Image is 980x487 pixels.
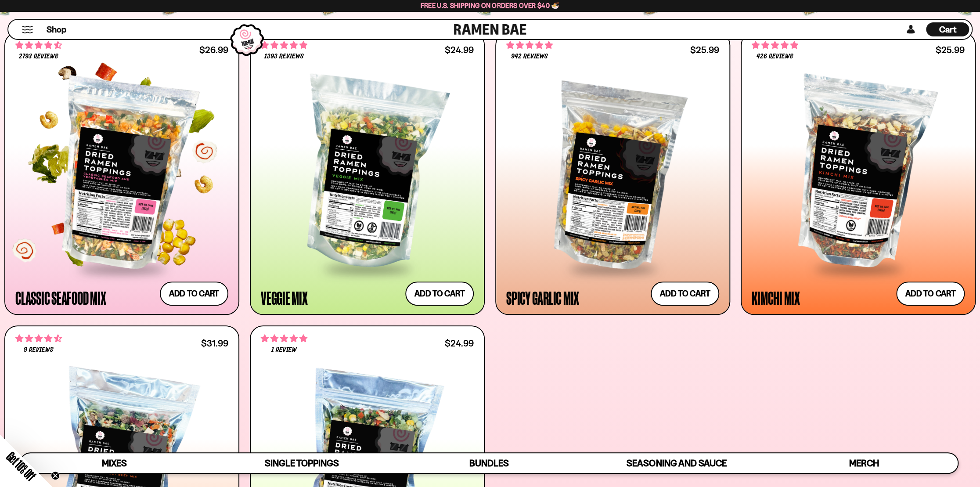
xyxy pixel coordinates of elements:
[208,453,396,473] a: Single Toppings
[495,32,730,315] a: 4.75 stars 942 reviews $25.99 Spicy Garlic Mix Add to cart
[47,22,66,36] a: Shop
[24,346,54,354] span: 9 reviews
[469,458,509,469] span: Bundles
[22,26,33,33] button: Mobile Menu Trigger
[849,458,879,469] span: Merch
[4,449,38,483] span: Get 10% Off
[261,290,308,306] div: Veggie Mix
[690,46,719,54] div: $25.99
[405,281,474,306] button: Add to cart
[506,290,579,306] div: Spicy Garlic Mix
[15,333,62,344] span: 4.56 stars
[261,333,307,344] span: 5.00 stars
[102,458,127,469] span: Mixes
[4,32,239,315] a: 4.68 stars 2793 reviews $26.99 Classic Seafood Mix Add to cart
[271,346,297,354] span: 1 review
[896,281,965,306] button: Add to cart
[627,458,726,469] span: Seasoning and Sauce
[201,339,228,347] div: $31.99
[51,471,60,480] button: Close teaser
[757,53,793,60] span: 426 reviews
[511,53,548,60] span: 942 reviews
[21,453,208,473] a: Mixes
[939,24,956,35] span: Cart
[265,458,339,469] span: Single Toppings
[752,290,800,306] div: Kimchi Mix
[583,453,770,473] a: Seasoning and Sauce
[264,53,304,60] span: 1393 reviews
[160,281,228,306] button: Add to cart
[47,24,66,36] span: Shop
[421,1,560,10] span: Free U.S. Shipping on Orders over $40 🍜
[445,46,474,54] div: $24.99
[15,290,106,306] div: Classic Seafood Mix
[936,46,965,54] div: $25.99
[445,339,474,347] div: $24.99
[19,53,58,60] span: 2793 reviews
[250,32,485,315] a: 4.76 stars 1393 reviews $24.99 Veggie Mix Add to cart
[199,46,228,54] div: $26.99
[770,453,958,473] a: Merch
[926,20,969,39] div: Cart
[651,281,719,306] button: Add to cart
[396,453,583,473] a: Bundles
[741,32,976,315] a: 4.76 stars 426 reviews $25.99 Kimchi Mix Add to cart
